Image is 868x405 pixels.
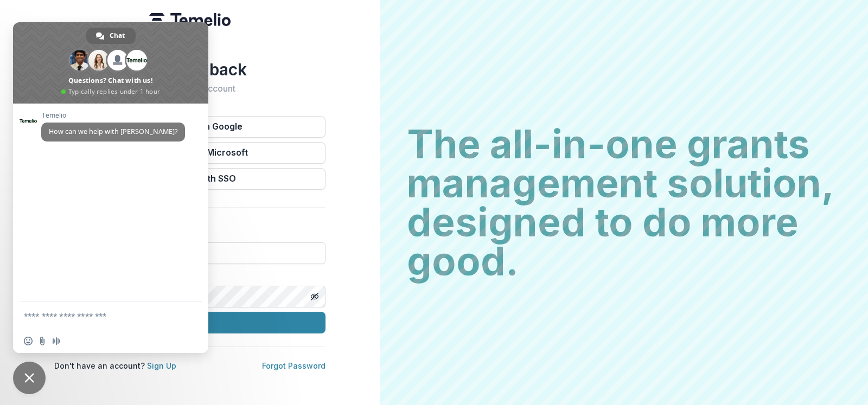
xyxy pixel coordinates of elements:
[24,311,174,321] textarea: Compose your message...
[38,337,47,345] span: Send a file
[54,360,176,371] p: Don't have an account?
[13,362,46,394] div: Close chat
[52,337,61,345] span: Audio message
[306,288,323,305] button: Toggle password visibility
[41,112,185,119] span: Temelio
[49,127,177,136] span: How can we help with [PERSON_NAME]?
[147,361,176,370] a: Sign Up
[262,361,325,370] a: Forgot Password
[24,337,33,345] span: Insert an emoji
[86,28,136,44] div: Chat
[149,13,231,26] img: Temelio
[110,28,125,44] span: Chat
